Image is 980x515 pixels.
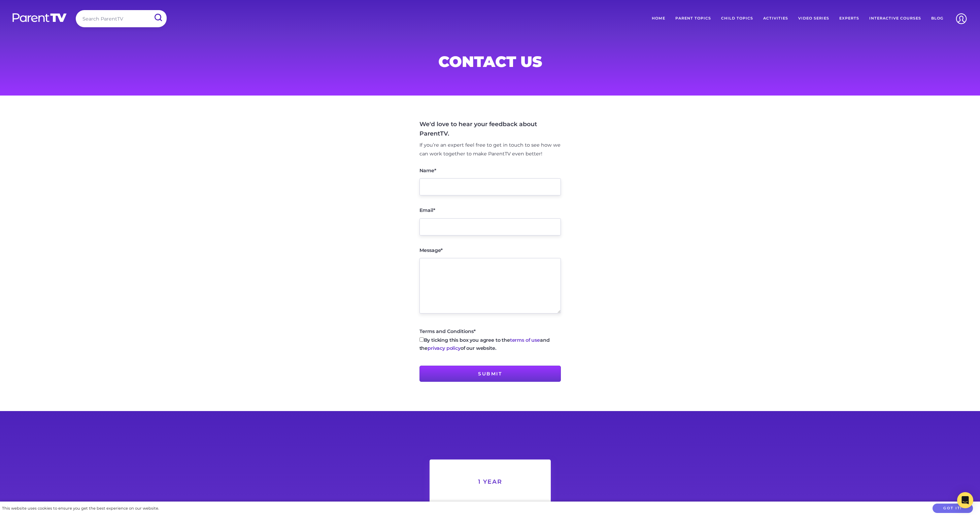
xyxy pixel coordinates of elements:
a: Video Series [793,10,834,27]
a: Blog [926,10,948,27]
button: Got it! [933,504,973,513]
h4: We'd love to hear your feedback about ParentTV. [419,119,561,138]
input: Submit [419,366,561,382]
h1: Contact Us [328,55,652,68]
img: Account [953,10,970,27]
span: Terms and Conditions* [419,328,476,334]
a: privacy policy [428,345,461,351]
label: Email* [419,208,435,213]
div: Open Intercom Messenger [957,492,973,508]
a: Activities [758,10,793,27]
a: Interactive Courses [864,10,926,27]
a: Experts [834,10,864,27]
input: By ticking this box you agree to theterms of useand theprivacy policyof our website. [419,337,424,342]
a: Parent Topics [670,10,716,27]
label: Message* [419,248,443,253]
h6: 1 Year [446,479,535,485]
img: parenttv-logo-white.4c85aaf.svg [12,13,67,23]
input: Submit [149,10,167,25]
label: By ticking this box you agree to the and the of our website. [419,336,561,352]
div: This website uses cookies to ensure you get the best experience on our website. [2,505,159,512]
input: Search ParentTV [76,10,167,27]
a: Child Topics [716,10,758,27]
p: If you’re an expert feel free to get in touch to see how we can work together to make ParentTV ev... [419,141,561,158]
label: Name* [419,168,436,173]
a: terms of use [510,337,540,343]
a: Home [647,10,670,27]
